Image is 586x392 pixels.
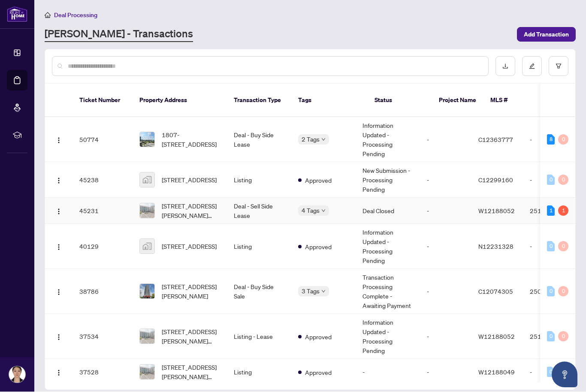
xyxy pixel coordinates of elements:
img: Logo [55,370,62,377]
span: W12188052 [478,207,515,215]
button: Logo [52,133,66,147]
td: 37534 [72,314,133,359]
td: Deal Closed [356,198,420,224]
td: Information Updated - Processing Pending [356,224,420,269]
th: Status [368,84,432,118]
span: home [45,12,51,18]
td: - [420,359,471,386]
td: Listing [227,163,291,198]
div: 0 [547,332,555,342]
button: Logo [52,204,66,218]
span: 3 Tags [302,286,320,296]
td: 37528 [72,359,133,386]
th: Property Address [133,84,227,118]
td: - [420,198,471,224]
td: - [523,359,583,386]
td: Deal - Buy Side Sale [227,269,291,314]
div: 0 [547,175,555,185]
a: [PERSON_NAME] - Transactions [45,27,193,42]
img: thumbnail-img [140,284,154,299]
td: Listing - Lease [227,314,291,359]
img: thumbnail-img [140,173,154,187]
div: 0 [558,286,568,297]
td: Deal - Buy Side Lease [227,118,291,163]
th: Ticket Number [72,84,133,118]
span: [STREET_ADDRESS] [162,175,217,185]
span: Approved [305,242,332,252]
img: Logo [55,137,62,144]
img: Logo [55,334,62,341]
span: [STREET_ADDRESS][PERSON_NAME][PERSON_NAME] [162,327,220,346]
img: thumbnail-img [140,239,154,254]
div: 0 [558,175,568,185]
span: [STREET_ADDRESS][PERSON_NAME][PERSON_NAME] [162,363,220,382]
img: thumbnail-img [140,329,154,344]
td: 50774 [72,118,133,163]
img: Logo [55,178,62,184]
td: - [420,224,471,269]
td: - [523,118,583,163]
button: Logo [52,285,66,299]
img: Logo [55,208,62,215]
td: - [420,118,471,163]
td: 45238 [72,163,133,198]
div: 1 [558,206,568,216]
span: down [321,209,326,213]
button: Add Transaction [517,27,576,42]
span: Deal Processing [54,12,97,19]
td: - [523,163,583,198]
span: 2 Tags [302,135,320,145]
span: [STREET_ADDRESS][PERSON_NAME] [162,282,220,301]
span: download [502,63,508,69]
div: 0 [547,286,555,297]
span: C12074305 [478,288,513,296]
td: - [420,314,471,359]
img: thumbnail-img [140,365,154,380]
div: 0 [558,241,568,252]
span: edit [529,63,535,69]
img: Logo [55,289,62,296]
span: Approved [305,332,332,342]
div: 1 [547,206,555,216]
td: 38786 [72,269,133,314]
button: download [495,57,515,76]
button: Logo [52,365,66,379]
div: 0 [547,241,555,252]
td: - [356,359,420,386]
img: thumbnail-img [140,204,154,218]
img: thumbnail-img [140,133,154,147]
td: Listing [227,359,291,386]
span: filter [556,63,562,69]
td: 40129 [72,224,133,269]
td: - [420,269,471,314]
td: New Submission - Processing Pending [356,163,420,198]
span: Approved [305,176,332,185]
button: Logo [52,173,66,187]
span: C12299160 [478,176,513,184]
button: Logo [52,240,66,253]
td: Deal - Sell Side Lease [227,198,291,224]
span: 4 Tags [302,206,320,216]
span: N12231328 [478,243,514,250]
span: Add Transaction [524,28,569,42]
td: - [523,224,583,269]
span: 1807-[STREET_ADDRESS] [162,130,220,149]
td: Information Updated - Processing Pending [356,118,420,163]
th: MLS # [483,84,535,118]
img: logo [7,6,27,22]
th: Project Name [432,84,483,118]
td: Transaction Processing Complete - Awaiting Payment [356,269,420,314]
span: down [321,138,326,142]
td: 2511314 [523,198,583,224]
button: Open asap [552,362,577,388]
div: 8 [547,135,555,145]
td: 2511314 [523,314,583,359]
th: Tags [291,84,368,118]
img: Logo [55,244,62,251]
span: Approved [305,368,332,377]
td: Information Updated - Processing Pending [356,314,420,359]
div: 0 [558,135,568,145]
th: Transaction Type [227,84,291,118]
button: edit [522,57,542,76]
img: Profile Icon [9,367,25,383]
